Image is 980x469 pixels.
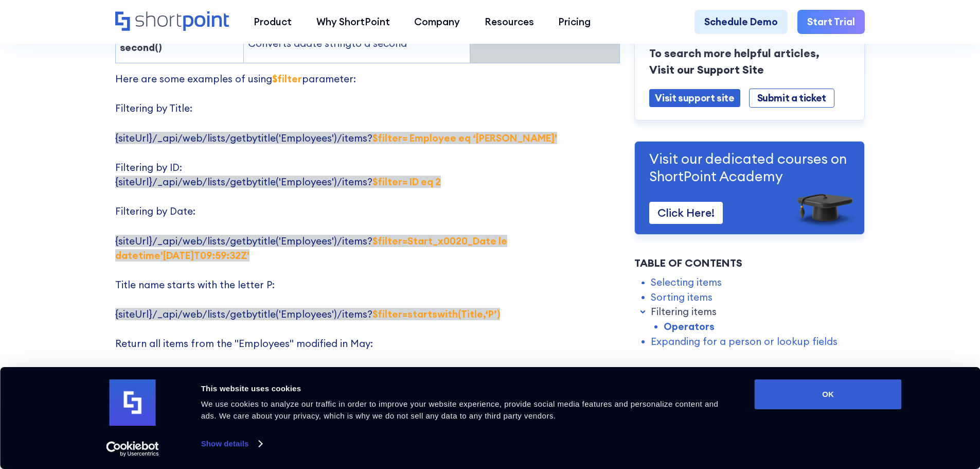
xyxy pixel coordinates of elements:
[651,304,717,319] a: Filtering items
[115,11,229,32] a: Home
[749,88,834,107] a: Submit a ticket
[201,436,262,451] a: Show details
[651,289,712,304] a: Sorting items
[649,89,740,107] a: Visit support site
[649,201,723,223] a: Click Here!
[485,14,534,29] div: Resources
[115,308,500,320] span: {siteUrl}/_api/web/lists/getbytitle('Employees')/items?
[372,176,441,188] strong: $filter= ID eq 2
[372,132,557,144] strong: $filter= Employee eq ‘[PERSON_NAME]'
[797,10,865,34] a: Start Trial
[304,10,402,34] a: Why ShortPoint
[316,14,390,29] div: Why ShortPoint
[634,255,865,271] div: Table of Contents
[472,10,546,34] a: Resources
[664,319,715,334] a: Operators
[651,334,838,349] a: Expanding for a person or lookup fields
[115,235,507,262] span: {siteUrl}/_api/web/lists/getbytitle('Employees')/items?
[649,45,850,78] p: To search more helpful articles, Visit our Support Site
[254,14,292,29] div: Product
[120,41,162,54] strong: second()
[115,132,557,144] span: {siteUrl}/_api/web/lists/getbytitle('Employees')/items?
[241,10,304,34] a: Product
[649,149,850,185] p: Visit our dedicated courses on ShortPoint Academy
[558,14,591,29] div: Pricing
[372,308,500,320] strong: $filter=startswith(Title,‘P’)
[402,10,472,34] a: Company
[546,10,603,34] a: Pricing
[87,441,177,457] a: Usercentrics Cookiebot - opens in a new window
[272,73,302,85] strong: $filter
[115,72,620,468] p: Here are some examples of using parameter: Filtering by Title: Filtering by ID: Filtering by Date...
[201,399,719,420] span: We use cookies to analyze our traffic in order to improve your website experience, provide social...
[201,383,732,395] div: This website uses cookies
[651,275,722,290] a: Selecting items
[300,37,351,49] span: date string
[755,379,902,409] button: OK
[110,379,156,426] img: logo
[115,176,441,188] span: {siteUrl}/_api/web/lists/getbytitle('Employees')/items?
[414,14,460,29] div: Company
[694,10,788,34] a: Schedule Demo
